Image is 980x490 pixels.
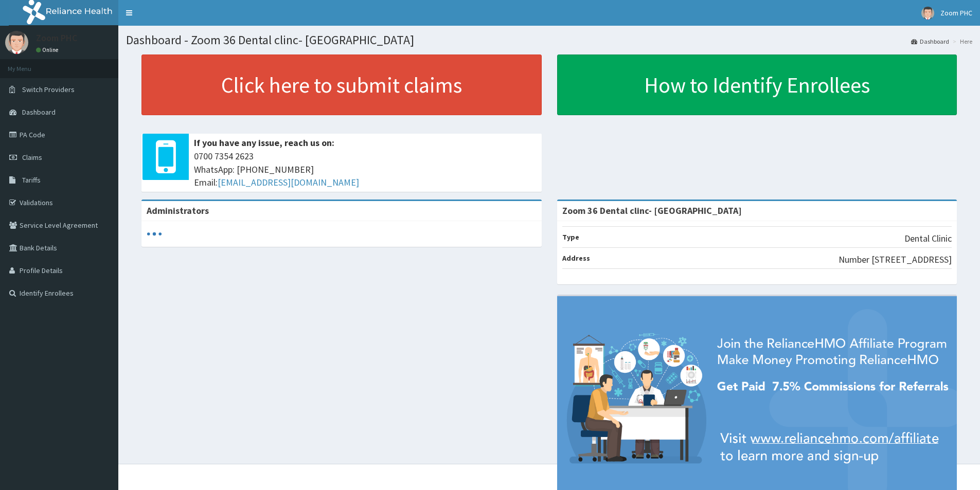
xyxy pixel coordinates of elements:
[22,175,41,185] span: Tariffs
[194,150,537,189] span: 0700 7354 2623 WhatsApp: [PHONE_NUMBER] Email:
[921,7,934,20] img: User Image
[22,85,75,94] span: Switch Providers
[22,153,42,162] span: Claims
[22,107,56,117] span: Dashboard
[218,176,359,188] a: [EMAIL_ADDRESS][DOMAIN_NAME]
[141,55,542,115] a: Click here to submit claims
[911,37,949,46] a: Dashboard
[950,37,972,46] li: Here
[562,205,742,216] strong: Zoom 36 Dental clinc- [GEOGRAPHIC_DATA]
[904,232,952,245] p: Dental Clinic
[147,226,162,242] svg: audio-loading
[557,55,957,115] a: How to Identify Enrollees
[5,31,28,54] img: User Image
[562,253,590,263] b: Address
[940,8,972,17] span: Zoom PHC
[194,137,334,149] b: If you have any issue, reach us on:
[562,232,579,242] b: Type
[36,46,61,53] a: Online
[36,33,77,43] p: Zoom PHC
[126,33,972,47] h1: Dashboard - Zoom 36 Dental clinc- [GEOGRAPHIC_DATA]
[147,205,209,216] b: Administrators
[839,253,952,266] p: Number [STREET_ADDRESS]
